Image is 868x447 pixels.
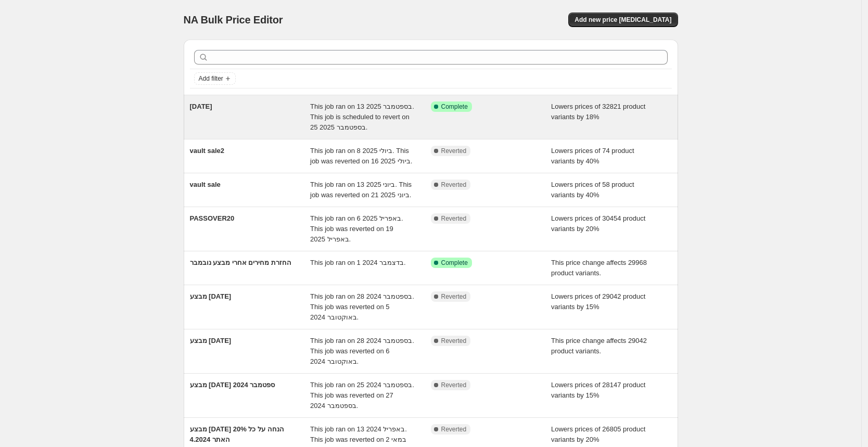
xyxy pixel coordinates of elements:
[310,214,403,243] span: This job ran on 6 באפריל 2025. This job was reverted on 19 באפריל 2025.
[551,147,634,165] span: Lowers prices of 74 product variants by 40%
[310,337,414,365] span: This job ran on 28 בספטמבר 2024. This job was reverted on 6 באוקטובר 2024.
[441,181,467,189] span: Reverted
[575,16,671,24] span: Add new price [MEDICAL_DATA]
[310,259,406,266] span: This job ran on 1 בדצמבר 2024.
[551,214,645,233] span: Lowers prices of 30454 product variants by 20%
[441,103,468,111] span: Complete
[441,214,467,223] span: Reverted
[194,72,236,85] button: Add filter
[551,381,645,399] span: Lowers prices of 28147 product variants by 15%
[441,337,467,345] span: Reverted
[551,103,645,121] span: Lowers prices of 32821 product variants by 18%
[190,337,232,344] span: מבצע [DATE]
[190,103,212,110] span: [DATE]
[310,381,414,410] span: This job ran on 25 בספטמבר 2024. This job was reverted on 27 בספטמבר 2024.
[199,74,223,83] span: Add filter
[441,292,467,301] span: Reverted
[310,147,412,165] span: This job ran on 8 ביולי 2025. This job was reverted on 16 ביולי 2025.
[190,214,235,222] span: PASSOVER20
[441,381,467,389] span: Reverted
[190,381,275,389] span: מבצע [DATE] ספטמבר 2024
[551,425,645,443] span: Lowers prices of 26805 product variants by 20%
[551,292,645,311] span: Lowers prices of 29042 product variants by 15%
[441,259,468,267] span: Complete
[190,147,225,155] span: vault sale2
[190,181,221,188] span: vault sale
[310,103,414,131] span: This job ran on 13 בספטמבר 2025. This job is scheduled to revert on 25 בספטמבר 2025.
[184,14,283,25] span: NA Bulk Price Editor
[551,337,647,355] span: This price change affects 29042 product variants.
[568,12,678,27] button: Add new price [MEDICAL_DATA]
[190,425,284,443] span: מבצע [DATE] 20% הנחה על כל האתר 4.2024
[190,292,232,300] span: מבצע [DATE]
[310,181,412,199] span: This job ran on 13 ביוני 2025. This job was reverted on 21 ביוני 2025.
[551,259,647,277] span: This price change affects 29968 product variants.
[441,147,467,155] span: Reverted
[190,259,291,266] span: החזרת מחירים אחרי מבצע נובמבר
[310,292,414,321] span: This job ran on 28 בספטמבר 2024. This job was reverted on 5 באוקטובר 2024.
[551,181,634,199] span: Lowers prices of 58 product variants by 40%
[441,425,467,433] span: Reverted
